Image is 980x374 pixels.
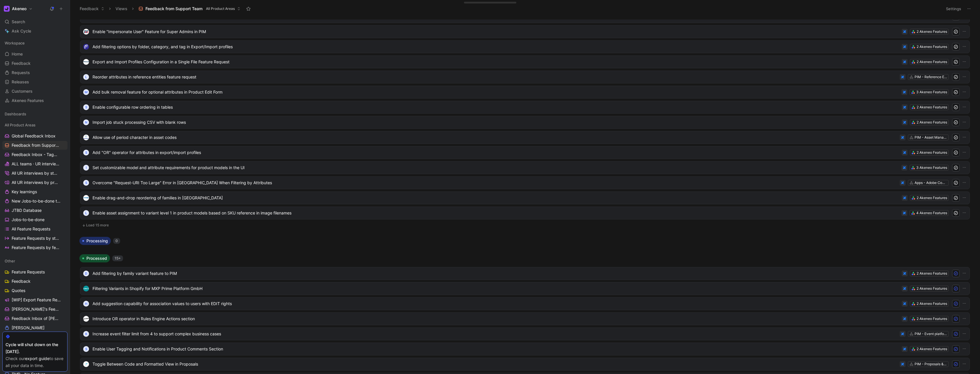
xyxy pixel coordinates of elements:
[113,238,120,244] div: 0
[12,60,31,66] span: Feedback
[80,328,970,340] a: KIncrease event filter limit from 4 to support complex business casesPIM - Event platform
[917,59,947,65] div: 2 Akeneo Features
[83,301,89,307] div: H
[83,89,89,95] div: M
[2,160,67,168] a: ALL teams · UR interviews
[2,17,67,26] div: Search
[6,341,64,355] div: Cycle will shut down on the [DATE].
[917,301,947,307] div: 2 Akeneo Features
[12,51,23,57] span: Home
[80,343,970,355] a: SEnable User Tagging and Notifications in Product Comments Section2 Akeneo Features
[93,119,899,126] span: Import job stuck processing CSV with blank rows
[2,234,67,243] a: Feature Requests by status
[2,87,67,96] a: Customers
[93,270,899,277] span: Add filtering by family variant feature to PIM
[12,152,60,158] span: Feedback Inbox - Tagging
[12,198,62,204] span: New Jobs-to-be-done to review ([PERSON_NAME])
[145,6,202,12] span: Feedback from Support Team
[93,58,899,65] span: Export and Import Profiles Configuration in a Single File Feature Request
[83,44,89,50] img: logo
[86,238,108,244] span: Processing
[2,96,67,105] a: Akeneo Features
[80,131,970,144] a: logoAllow use of period character in asset codesPIM - Asset Manager
[2,59,67,68] a: Feedback
[2,132,67,140] a: Global Feedback Inbox
[93,89,899,96] span: Add bulk removal feature for optional attributes in Product Edit Form
[12,180,60,185] span: All UR interviews by projects
[12,88,33,94] span: Customers
[93,300,899,307] span: Add suggestion capability for association values to users with EDIT rights
[93,330,897,337] span: Increase event filter limit from 4 to support complex business cases
[80,116,970,129] a: NImport job stuck processing CSV with blank rows2 Akeneo Features
[6,355,64,369] div: Check our to save all your data in time.
[2,243,67,252] a: Feature Requests by feature
[113,4,130,13] button: Views
[83,331,89,337] div: K
[12,133,56,139] span: Global Feedback Inbox
[915,361,947,367] div: PIM - Proposals & Published Products
[5,40,25,46] span: Workspace
[93,285,899,292] span: Filtering Variants in Shopify for MXP Prime Platform GmbH
[2,150,67,159] a: Feedback Inbox - Tagging
[917,271,947,276] div: 2 Akeneo Features
[80,358,970,371] a: logoToggle Between Code and Formatted View in ProposalsPIM - Proposals & Published Products
[80,222,970,229] button: Load 15 more
[916,210,947,216] div: 4 Akeneo Features
[2,169,67,178] a: All UR interviews by status
[77,4,107,13] button: Feedback
[79,237,111,245] button: Processing
[80,25,970,38] a: logoEnable "Impersonate User" Feature for Super Admins in PIM2 Akeneo Features
[917,29,947,35] div: 2 Akeneo Features
[80,267,970,280] a: DAdd filtering by family variant feature to PIM2 Akeneo Features
[2,141,67,150] a: Feedback from Support Team
[2,314,67,323] a: Feedback Inbox of [PERSON_NAME]
[80,161,970,174] a: iSet customizable model and attribute requirements for product models in the UI3 Akeneo Features
[93,315,899,322] span: Introduce OR operator in Rules Engine Actions section
[80,192,970,204] a: logoEnable drag-and-drop reordering of families in [GEOGRAPHIC_DATA]2 Akeneo Features
[2,110,67,118] div: Dashboards
[12,170,60,176] span: All UR interviews by status
[5,111,26,117] span: Dashboards
[12,278,31,284] span: Feedback
[12,316,61,321] span: Feedback Inbox of [PERSON_NAME]
[83,286,89,291] img: logo
[12,6,26,11] h1: Akeneo
[80,86,970,99] a: MAdd bulk removal feature for optional attributes in Product Edit Form3 Akeneo Features
[83,180,89,186] div: S
[80,176,970,189] a: SOvercome "Request-URI Too Large" Error in [GEOGRAPHIC_DATA] When Filtering by AttributesApps - A...
[2,225,67,233] a: All Feature Requests
[917,316,947,322] div: 2 Akeneo Features
[93,104,899,111] span: Enable configurable row ordering in tables
[917,286,947,291] div: 2 Akeneo Features
[93,74,897,80] span: Reorder attributes in reference entities feature request
[12,161,60,167] span: ALL teams · UR interviews
[93,179,897,186] span: Overcome "Request-URI Too Large" Error in [GEOGRAPHIC_DATA] When Filtering by Attributes
[83,195,89,201] img: logo
[80,56,970,68] a: logoExport and Import Profiles Configuration in a Single File Feature Request2 Akeneo Features
[2,296,67,304] a: [WIP] Export Feature Requests by Company
[83,29,89,35] img: logo
[83,119,89,125] div: N
[83,135,89,140] img: logo
[93,164,899,171] span: Set customizable model and attribute requirements for product models in the UI
[2,277,67,286] a: Feedback
[915,180,947,186] div: Apps - Adobe Commerce/Magento Connector
[4,6,10,12] img: Akeneo
[943,5,964,13] button: Settings
[12,245,60,250] span: Feature Requests by feature
[12,226,50,232] span: All Feature Requests
[83,316,89,322] img: logo
[206,6,235,12] span: All Product Areas
[917,150,947,155] div: 2 Akeneo Features
[93,43,899,50] span: Add filtering options by folder, category, and tag in Export/Import profiles
[2,286,67,295] a: Quotes
[83,346,89,352] div: S
[12,142,60,148] span: Feedback from Support Team
[917,346,947,352] div: 2 Akeneo Features
[12,325,45,331] span: [PERSON_NAME]
[2,197,67,205] a: New Jobs-to-be-done to review ([PERSON_NAME])
[79,254,110,262] button: Processed
[2,323,67,332] a: [PERSON_NAME]
[25,356,49,361] a: export guide
[2,121,67,252] div: All Product AreasGlobal Feedback InboxFeedback from Support TeamFeedback Inbox - TaggingALL teams...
